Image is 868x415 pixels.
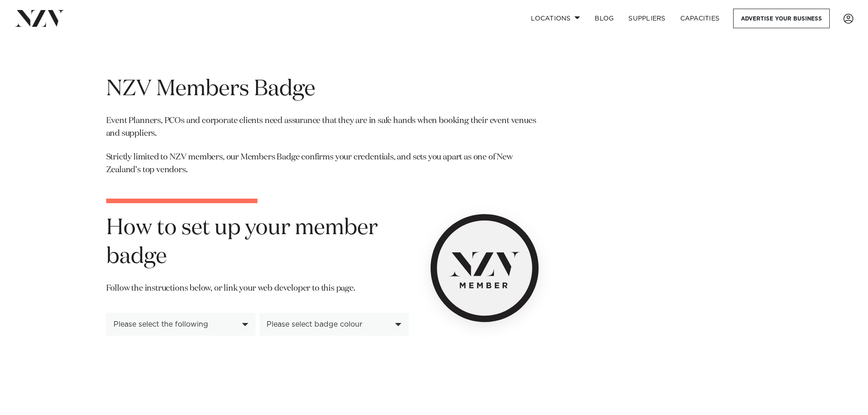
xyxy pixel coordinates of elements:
[106,115,539,140] p: Event Planners, PCOs and corporate clients need assurance that they are in safe hands when bookin...
[621,9,673,28] a: SUPPLIERS
[106,75,539,104] h1: NZV Members Badge
[524,9,587,28] a: Locations
[587,9,621,28] a: BLOG
[673,9,727,28] a: Capacities
[15,10,64,26] img: nzv-logo.png
[113,320,238,328] div: Please select the following
[106,214,409,272] h1: How to set up your member badge
[267,320,391,328] div: Please select badge colour
[106,151,539,177] p: Strictly limited to NZV members, our Members Badge confirms your credentials, and sets you apart ...
[733,9,830,28] a: Advertise your business
[431,214,539,322] img: NZV Member Badge
[106,282,409,302] p: Follow the instructions below, or link your web developer to this page.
